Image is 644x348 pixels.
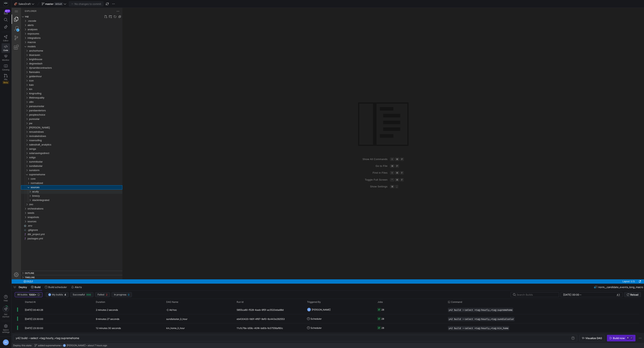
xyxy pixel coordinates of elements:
span: [PERSON_NAME] [17,118,38,121]
div: degreedash [9,54,111,58]
span: zeo [17,195,22,198]
span: norm__candidate_events_long_macro [598,286,643,289]
span: default [54,2,63,5]
span: Command [451,301,462,303]
kbd: ⌘ [626,337,629,340]
div: brighthouse [9,49,111,54]
span: anchorhome [17,42,31,44]
span: revivalwindows [17,127,34,130]
div: /models/peopleschoice [17,105,111,109]
span: Started At [25,301,36,303]
div: zeo [9,195,111,199]
span: exposures [16,24,28,27]
div: kingroofing [9,84,111,88]
button: DZMy builds4 [46,292,69,297]
a: Errors: 19 [11,272,22,276]
span: senga [17,140,24,143]
span: 4 [64,293,66,296]
div: eb430420-fd0f-4f67-9ef0-6c443e292553 [234,314,305,323]
a: Views and More Actions... [104,1,108,6]
div: core [9,169,111,173]
span: brighthouse [17,50,31,53]
span: – [580,293,581,296]
div: /models/zeo [17,195,111,199]
span: dbt_project.yml [16,225,33,228]
div: /models/renu [17,118,111,122]
div: 28 [381,314,384,323]
div: anchorhome [9,41,111,45]
span: Jobs [377,301,383,303]
button: Alerts [69,284,84,290]
div: 28 [381,323,384,332]
div: /models/supremehome/sources/acuity [21,182,111,186]
div: /models/supremehome/sources/stackintegrated [21,190,111,195]
span: Failed [98,293,104,296]
span: y42 build --select +tag:hourly,+tag:supremehome [449,309,512,311]
span: about 7 hours ago [88,344,107,347]
span: snapshots [16,208,27,211]
span: [PERSON_NAME] [67,344,86,347]
div: goldenhour [9,67,111,71]
div: /models/soligo [17,148,111,152]
a: Spacesettings [2,323,10,335]
div: salesdraft_analytics [9,135,111,139]
div: models [9,37,111,41]
div: breezy [9,186,111,190]
span: pw [17,114,21,117]
div: /models/supremehome/core [19,169,111,173]
a: New File... [92,7,96,11]
span: sources [19,178,28,181]
div: packages.yml [9,229,111,233]
span: dynamitecontractors [17,59,40,61]
div: pw [9,113,111,118]
a: Editor [2,34,10,43]
span: 2 [106,293,107,296]
div: pandaexteriors [9,101,111,105]
button: masterdefault [41,1,67,6]
span: Build scheduler [48,286,67,289]
div: Outline Section [9,263,111,267]
span: y42 build --select +tag:hourly,+tag:supremehome [16,336,79,340]
span: y42 build --select +tag:hourly,+tag:sundialsolar [449,318,514,320]
span: lifetimequality [17,88,33,91]
button: Build scheduler [43,284,69,290]
div: dbt_project.yml [9,224,111,229]
span: Successful [73,293,85,296]
div: /snapshots [16,207,111,212]
span: peopleschoice [17,106,34,108]
button: Failed2 [95,292,110,297]
span: seeds [16,204,23,207]
a: Refresh Explorer [101,7,105,11]
div: 90d29ff3-2baf-46ee-bfb6-26df3ddf2db7 [234,332,305,341]
div: Build now [613,337,625,340]
div: stackintegrated [9,190,111,195]
li: Collapse Folders in Explorer [106,7,110,11]
span: Visualize DAG [585,337,602,340]
div: analyses [9,20,111,24]
div: /models/kingroofing [17,84,111,88]
div: /.gitignore [12,220,111,224]
div: DZ [307,308,311,312]
h3: Outline [13,263,23,267]
div: Folders Section [9,7,111,11]
div: /sources [16,212,111,216]
span: soligo [17,148,24,151]
div: /models/sunstorm [17,160,111,165]
div: snapshots [9,207,111,212]
div: sources [9,212,111,216]
span: solarsavingsdirect [17,144,38,147]
kbd: ⏎ [630,337,633,340]
y42-duration: 9 minutes 27 seconds [96,318,119,320]
div: DZ [3,339,9,345]
span: In progress [114,293,126,296]
span: acuity [21,182,27,185]
div: /models/supremehome/normalized [19,173,111,177]
div: normalized [9,173,111,177]
div: /alerts [16,15,111,20]
div: blueraven [9,45,111,49]
div: /models/blueraven [17,45,111,49]
div: /.env [12,216,111,220]
div: /models/flaresales [17,62,111,67]
span: renuwindows [17,123,32,126]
